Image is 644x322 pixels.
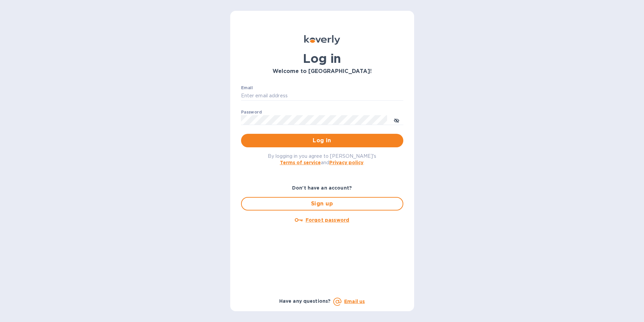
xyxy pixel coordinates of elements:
[246,137,398,145] span: Log in
[329,160,363,165] a: Privacy policy
[304,35,340,45] img: Koverly
[241,197,403,210] button: Sign up
[241,110,262,114] label: Password
[268,153,376,165] span: By logging in you agree to [PERSON_NAME]'s and .
[344,299,365,304] a: Email us
[241,86,253,90] label: Email
[306,217,349,223] u: Forgot password
[280,160,321,165] a: Terms of service
[241,51,403,66] h1: Log in
[390,113,403,127] button: toggle password visibility
[241,91,403,101] input: Enter email address
[292,185,352,191] b: Don't have an account?
[279,298,331,304] b: Have any questions?
[241,134,403,147] button: Log in
[247,200,397,208] span: Sign up
[241,68,403,75] h3: Welcome to [GEOGRAPHIC_DATA]!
